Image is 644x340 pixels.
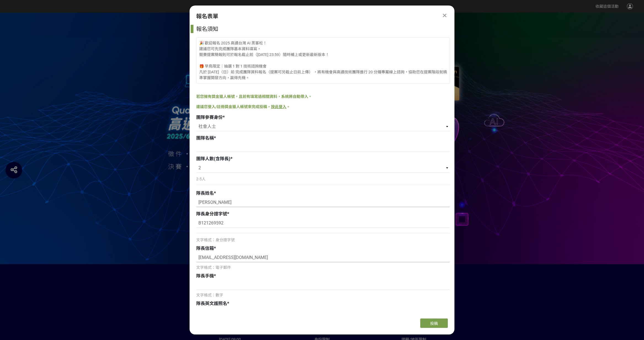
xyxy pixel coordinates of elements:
[196,218,450,228] input: 確認具本國國籍身份
[196,246,214,251] span: 隊長信箱
[430,321,438,326] span: 投稿
[420,318,448,328] button: 投稿
[196,13,218,20] span: 報名表單
[286,105,290,109] span: 。
[196,37,450,84] div: 🎉 歡迎報名 2025 高通台灣 AI 黑客松！ 建議您可先完成團隊基本資料填寫， 競賽提案簡報則可於報名截止前（[DATE] 23:59）隨時補上或更新最新版本！ 🎁 早鳥限定｜抽選 1 對 ...
[196,211,227,216] span: 隊長身分證字號
[196,301,227,306] span: 隊長英文護照名
[196,191,214,196] span: 隊長姓名
[196,115,223,120] span: 團隊參賽身份
[196,105,271,109] span: 建議您登入/註冊獎金獵人帳號來完成投稿，
[196,293,223,297] span: 文字格式：數字
[196,238,235,242] span: 文字格式：身分證字號
[196,25,450,33] div: 報名須知
[196,156,230,161] span: 團隊人數(含隊長)
[196,135,214,141] span: 團隊名稱
[196,176,450,182] p: 2-5人
[196,94,312,99] span: 若您擁有獎金獵人帳號，且前有填寫過相關資料，系統將自動帶入。
[595,4,619,9] span: 收藏這個活動
[196,265,231,270] span: 文字格式：電子郵件
[271,105,286,109] a: 按此登入
[196,273,214,279] span: 隊長手機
